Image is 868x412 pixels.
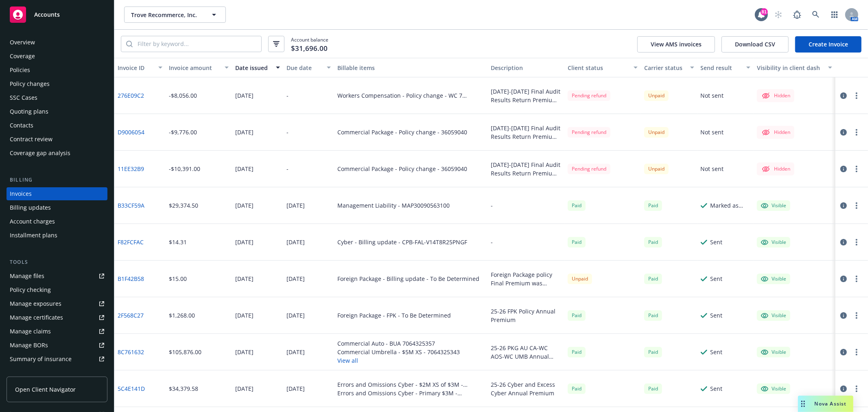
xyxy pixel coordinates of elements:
[124,7,226,23] button: Trove Recommerce, Inc.
[568,384,586,394] div: Paid
[644,384,662,394] div: Paid
[7,187,107,200] a: Invoices
[169,128,197,136] div: -$9,776.00
[235,238,254,246] div: [DATE]
[337,356,460,365] button: View all
[568,237,586,247] div: Paid
[568,347,586,357] div: Paid
[711,384,723,393] div: Sent
[169,274,187,283] div: $15.00
[7,339,107,352] a: Manage BORs
[808,7,824,23] a: Search
[644,347,662,357] div: Paid
[7,270,107,283] a: Manage files
[126,41,133,47] svg: Search
[7,353,107,366] a: Summary of insurance
[166,58,232,77] button: Invoice amount
[7,91,107,104] a: SSC Cases
[235,64,271,72] div: Date issued
[235,384,254,393] div: [DATE]
[337,274,479,283] div: Foreign Package - Billing update - To Be Determined
[337,339,460,348] div: Commercial Auto - BUA 7064325357
[10,133,52,146] div: Contract review
[118,274,144,283] a: B1F42B58
[7,147,107,160] a: Coverage gap analysis
[10,270,44,283] div: Manage files
[761,348,786,356] div: Visible
[169,201,198,210] div: $29,374.50
[10,64,30,77] div: Policies
[644,310,662,320] div: Paid
[286,238,305,246] div: [DATE]
[798,396,808,412] div: Drag to move
[235,274,254,283] div: [DATE]
[491,124,561,141] div: [DATE]-[DATE] Final Audit Results Return Premium $9776
[7,176,107,184] div: Billing
[169,348,201,356] div: $105,876.00
[286,64,322,72] div: Due date
[644,64,685,72] div: Carrier status
[169,311,195,320] div: $1,268.00
[711,201,750,210] div: Marked as sent
[286,164,289,173] div: -
[10,50,35,63] div: Coverage
[761,312,786,319] div: Visible
[644,274,662,284] div: Paid
[118,128,144,136] a: D9006054
[337,380,484,389] div: Errors and Omissions Cyber - $2M XS of $3M - TRICE2391
[789,7,805,23] a: Report a Bug
[7,119,107,132] a: Contacts
[701,91,724,100] div: Not sent
[235,128,254,136] div: [DATE]
[7,105,107,118] a: Quoting plans
[7,258,107,266] div: Tools
[334,58,488,77] button: Billable items
[286,274,305,283] div: [DATE]
[711,348,723,356] div: Sent
[7,36,107,49] a: Overview
[711,274,723,283] div: Sent
[568,64,629,72] div: Client status
[644,200,662,210] div: Paid
[337,164,467,173] div: Commercial Package - Policy change - 36059040
[761,275,786,283] div: Visible
[491,307,561,324] div: 25-26 FPK Policy Annual Premium
[118,64,153,72] div: Invoice ID
[10,339,48,352] div: Manage BORs
[118,91,144,100] a: 276E09C2
[10,147,70,160] div: Coverage gap analysis
[701,64,741,72] div: Send result
[235,311,254,320] div: [DATE]
[757,64,823,72] div: Visibility in client dash
[169,384,198,393] div: $34,379.58
[10,187,32,200] div: Invoices
[491,64,561,72] div: Description
[761,164,790,174] div: Hidden
[761,91,790,101] div: Hidden
[10,353,72,366] div: Summary of insurance
[10,283,51,296] div: Policy checking
[761,8,768,15] div: 81
[7,297,107,310] span: Manage exposures
[10,325,51,338] div: Manage claims
[568,127,610,137] div: Pending refund
[286,128,289,136] div: -
[118,384,145,393] a: 5C4E141D
[10,201,51,214] div: Billing updates
[118,311,144,320] a: 2F568C27
[491,344,561,361] div: 25-26 PKG AU CA-WC AOS-WC UMB Annual Premium Invoice
[235,201,254,210] div: [DATE]
[761,127,790,137] div: Hidden
[337,201,450,210] div: Management Liability - MAP30090563100
[7,64,107,77] a: Policies
[337,238,467,246] div: Cyber - Billing update - CPB-FAL-V14T8R25PNGF
[7,229,107,242] a: Installment plans
[114,58,166,77] button: Invoice ID
[286,91,289,100] div: -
